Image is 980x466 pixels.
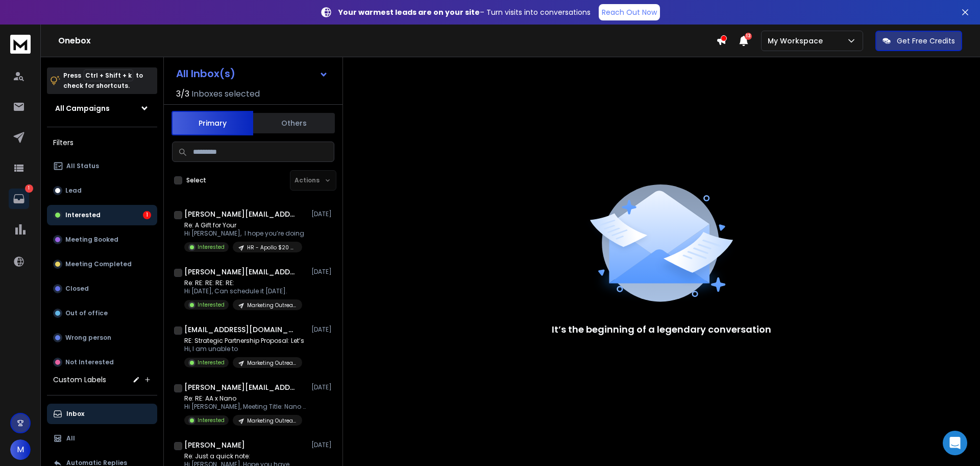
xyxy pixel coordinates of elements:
h1: [PERSON_NAME][EMAIL_ADDRESS][DOMAIN_NAME] +1 [184,267,297,277]
button: Not Interested [47,352,157,372]
p: Hi [PERSON_NAME], Meeting Title: Nano Singapore [184,403,307,411]
p: – Turn visits into conversations [338,7,591,17]
img: logo [10,35,31,54]
button: Primary [171,111,253,135]
h1: [PERSON_NAME][EMAIL_ADDRESS][DOMAIN_NAME] +1 [184,382,297,392]
button: All Inbox(s) [168,63,336,84]
h3: Filters [47,135,157,150]
button: Get Free Credits [875,31,962,51]
p: Marketing Outreach [247,359,296,367]
p: 1 [25,184,33,193]
h1: Onebox [58,35,716,47]
p: Interested [65,211,101,219]
h1: All Campaigns [55,103,110,113]
h1: [PERSON_NAME] [184,440,245,450]
button: Out of office [47,303,157,323]
button: All Campaigns [47,98,157,119]
p: Re: Just a quick note: [184,452,302,460]
button: Closed [47,278,157,299]
a: Reach Out Now [599,4,660,20]
p: Interested [198,301,225,309]
p: It’s the beginning of a legendary conversation [552,322,771,337]
span: 13 [745,33,752,40]
button: All [47,428,157,449]
p: [DATE] [311,210,334,218]
p: My Workspace [768,36,827,46]
button: M [10,439,31,460]
p: Hi [PERSON_NAME], I hope you’re doing [184,229,304,238]
p: Press to check for shortcuts. [63,71,143,91]
h1: All Inbox(s) [176,68,235,79]
p: RE: Strategic Partnership Proposal: Let’s [184,337,304,345]
p: Meeting Booked [65,236,118,244]
p: Hi [DATE], Can schedule it [DATE]. [184,287,302,295]
p: [DATE] [311,268,334,276]
p: Lead [65,187,82,195]
p: Hi, I am unable to [184,345,304,353]
button: Others [253,112,335,134]
p: Interested [198,359,225,366]
a: 1 [9,189,29,209]
p: [DATE] [311,325,334,334]
p: Reach Out Now [602,7,657,17]
label: Select [186,176,206,184]
h3: Inboxes selected [191,88,260,100]
p: Not Interested [65,358,114,366]
p: Marketing Outreach [247,417,296,425]
p: [DATE] [311,383,334,391]
button: Inbox [47,404,157,424]
p: Inbox [66,410,84,418]
p: Out of office [65,309,108,317]
button: Interested1 [47,205,157,225]
p: Re: RE: AA x Nano [184,394,307,403]
button: Wrong person [47,328,157,348]
h1: [EMAIL_ADDRESS][DOMAIN_NAME] [184,324,297,335]
p: Interested [198,416,225,424]
p: Marketing Outreach [247,301,296,309]
p: All Status [66,162,99,170]
p: All [66,434,75,442]
span: 3 / 3 [176,88,189,100]
strong: Your warmest leads are on your site [338,7,480,17]
p: Wrong person [65,334,111,342]
button: All Status [47,156,157,176]
button: Lead [47,180,157,201]
button: Meeting Booked [47,229,157,250]
p: [DATE] [311,441,334,449]
h1: [PERSON_NAME][EMAIL_ADDRESS][DOMAIN_NAME] +1 [184,209,297,219]
p: Closed [65,285,89,293]
div: Open Intercom Messenger [943,431,967,455]
p: Re: RE: RE: RE: RE: [184,279,302,287]
h3: Custom Labels [53,375,106,385]
div: 1 [143,211,151,219]
p: Meeting Completed [65,260,132,268]
p: Interested [198,243,225,251]
button: Meeting Completed [47,254,157,274]
p: Re: A Gift for Your [184,221,304,229]
p: HR - Apollo $20 Voucher [247,244,296,251]
p: Get Free Credits [897,36,955,46]
span: Ctrl + Shift + k [84,69,133,81]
